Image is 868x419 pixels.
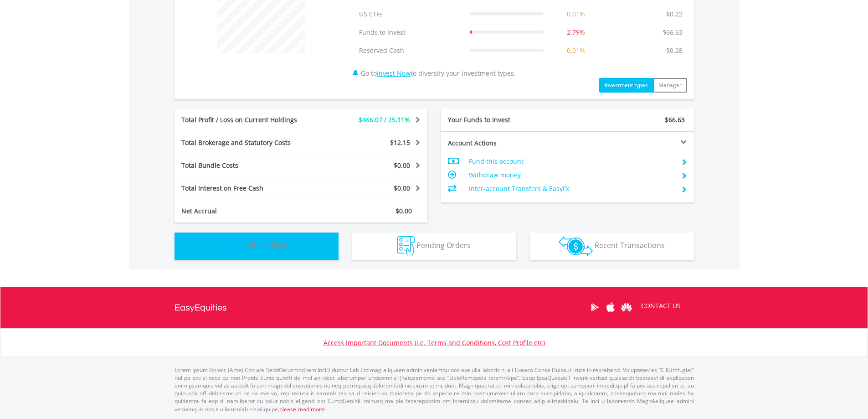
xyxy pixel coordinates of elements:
[175,138,322,147] div: Total Brokerage and Statutory Costs
[416,240,471,250] span: Pending Orders
[377,69,411,78] a: Invest Now
[530,233,694,260] button: Recent Transactions
[619,293,635,321] a: Huawei
[395,207,412,215] span: $0.00
[359,115,410,124] span: $466.07 / 25.11%
[469,155,673,168] td: Fund this account
[548,41,604,60] td: 0.01%
[175,115,322,124] div: Total Profit / Loss on Current Holdings
[653,78,687,93] button: Manager
[559,236,593,256] img: transactions-zar-wht.png
[595,240,665,250] span: Recent Transactions
[587,293,603,321] a: Google Play
[662,5,687,23] td: $0.22
[175,207,322,216] div: Net Accrual
[226,236,245,256] img: holdings-wht.png
[394,184,410,192] span: $0.00
[394,161,410,170] span: $0.00
[175,287,227,328] a: EasyEquities
[397,236,415,256] img: pending_instructions-wht.png
[599,78,653,93] button: Investment types
[354,23,465,41] td: Funds to Invest
[441,139,568,148] div: Account Actions
[175,184,322,193] div: Total Interest on Free Cash
[247,240,288,250] span: All Holdings
[354,41,465,60] td: Reserved Cash
[175,161,322,170] div: Total Bundle Costs
[665,115,685,124] span: $66.63
[603,293,619,321] a: Apple
[279,405,326,413] a: please read more:
[469,182,673,196] td: Inter-account Transfers & EasyFx
[548,23,604,41] td: 2.79%
[390,138,410,147] span: $12.15
[352,233,516,260] button: Pending Orders
[175,366,694,413] p: Lorem Ipsum Dolors (Ame) Con a/e SeddOeiusmod tem InciDiduntut Lab Etd mag aliquaen admin veniamq...
[635,293,687,319] a: CONTACT US
[662,41,687,60] td: $0.28
[658,23,687,41] td: $66.63
[548,5,604,23] td: 0.01%
[324,338,545,347] a: Access Important Documents (i.e. Terms and Conditions, Cost Profile etc)
[354,5,465,23] td: US ETFs
[175,233,339,260] button: All Holdings
[469,168,673,182] td: Withdraw money
[441,115,568,124] div: Your Funds to Invest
